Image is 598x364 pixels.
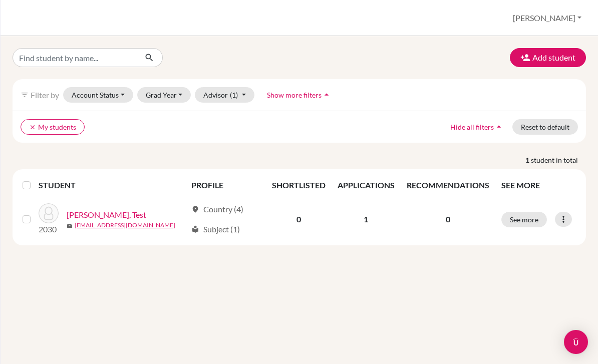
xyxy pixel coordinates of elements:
[185,173,265,197] th: PROFILE
[67,209,146,221] a: [PERSON_NAME], Test
[332,197,401,241] td: 1
[21,91,29,99] i: filter_list
[191,205,199,213] span: location_on
[266,197,332,241] td: 0
[401,173,495,197] th: RECOMMENDATIONS
[442,119,512,135] button: Hide all filtersarrow_drop_up
[31,90,59,100] span: Filter by
[531,155,586,165] span: student in total
[191,203,243,215] div: Country (4)
[494,122,504,132] i: arrow_drop_up
[137,87,191,103] button: Grad Year
[21,119,85,135] button: clearMy students
[525,155,531,165] strong: 1
[230,91,238,99] span: (1)
[322,90,332,100] i: arrow_drop_up
[63,87,133,103] button: Account Status
[407,213,489,225] p: 0
[495,173,582,197] th: SEE MORE
[39,173,186,197] th: STUDENT
[450,123,494,131] span: Hide all filters
[191,223,240,235] div: Subject (1)
[508,9,586,28] button: [PERSON_NAME]
[13,48,137,67] input: Find student by name...
[39,203,59,223] img: Nandin, Test
[510,48,586,67] button: Add student
[267,91,322,99] span: Show more filters
[501,212,547,227] button: See more
[564,330,588,354] div: Open Intercom Messenger
[67,223,73,229] span: mail
[195,87,254,103] button: Advisor(1)
[191,225,199,233] span: local_library
[266,173,332,197] th: SHORTLISTED
[332,173,401,197] th: APPLICATIONS
[258,87,340,103] button: Show more filtersarrow_drop_up
[39,223,59,235] p: 2030
[29,124,36,131] i: clear
[75,221,175,230] a: [EMAIL_ADDRESS][DOMAIN_NAME]
[512,119,578,135] button: Reset to default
